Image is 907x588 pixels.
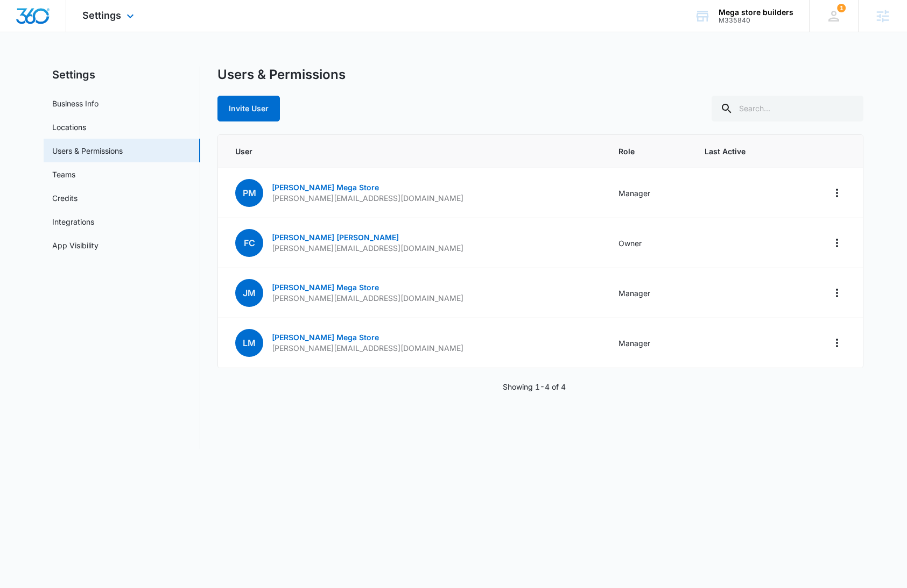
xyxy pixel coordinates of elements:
[606,318,692,368] td: Manager
[828,234,846,252] button: Actions
[837,4,846,12] div: notifications count
[705,146,779,157] span: Last Active
[828,284,846,302] button: Actions
[217,104,280,113] a: Invite User
[828,334,846,352] button: Actions
[712,96,863,121] input: Search...
[82,10,121,21] span: Settings
[272,283,379,292] a: [PERSON_NAME] Mega Store
[503,381,566,392] p: Showing 1-4 of 4
[272,333,379,342] a: [PERSON_NAME] Mega Store
[235,179,263,207] span: PM
[235,339,263,348] a: LM
[52,240,99,251] a: App Visibility
[272,233,399,242] a: [PERSON_NAME] [PERSON_NAME]
[235,289,263,298] a: JM
[719,17,793,24] div: account id
[235,279,263,307] span: JM
[52,98,99,109] a: Business Info
[272,243,463,254] p: [PERSON_NAME][EMAIL_ADDRESS][DOMAIN_NAME]
[52,121,86,133] a: Locations
[837,4,846,12] span: 1
[828,184,846,202] button: Actions
[618,146,679,157] span: Role
[235,329,263,357] span: LM
[272,343,463,354] p: [PERSON_NAME][EMAIL_ADDRESS][DOMAIN_NAME]
[217,67,346,83] h1: Users & Permissions
[235,229,263,257] span: FC
[44,67,200,83] h2: Settings
[272,293,463,304] p: [PERSON_NAME][EMAIL_ADDRESS][DOMAIN_NAME]
[272,193,463,204] p: [PERSON_NAME][EMAIL_ADDRESS][DOMAIN_NAME]
[272,183,379,192] a: [PERSON_NAME] Mega Store
[217,96,280,121] button: Invite User
[235,146,593,157] span: User
[235,189,263,198] a: PM
[719,8,793,17] div: account name
[606,168,692,218] td: Manager
[235,239,263,248] a: FC
[606,268,692,318] td: Manager
[52,145,123,156] a: Users & Permissions
[52,216,94,227] a: Integrations
[52,192,78,204] a: Credits
[52,169,75,180] a: Teams
[606,218,692,268] td: Owner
